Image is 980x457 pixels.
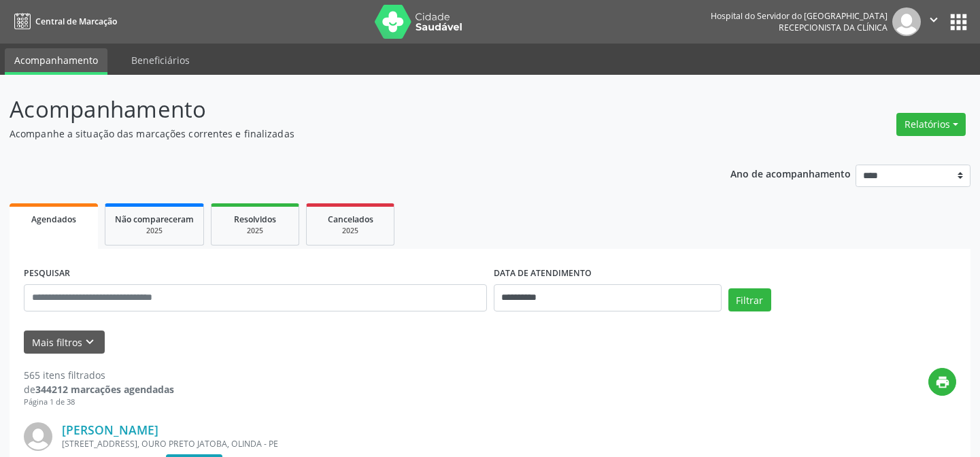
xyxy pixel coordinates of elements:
[5,48,107,75] a: Acompanhamento
[10,126,682,141] p: Acompanhe a situação das marcações correntes e finalizadas
[947,10,970,34] button: apps
[892,7,921,36] img: img
[494,263,592,284] label: DATA DE ATENDIMENTO
[35,383,174,396] strong: 344212 marcações agendadas
[24,382,174,396] div: de
[122,48,199,72] a: Beneficiários
[328,214,373,225] span: Cancelados
[921,7,947,36] button: 
[24,331,105,354] button: Mais filtroskeyboard_arrow_down
[115,214,194,225] span: Não compareceram
[928,368,956,396] button: print
[316,226,384,236] div: 2025
[35,16,117,27] span: Central de Marcação
[10,10,117,33] a: Central de Marcação
[62,422,158,437] a: [PERSON_NAME]
[24,368,174,382] div: 565 itens filtrados
[24,263,70,284] label: PESQUISAR
[24,396,174,408] div: Página 1 de 38
[10,92,682,126] p: Acompanhamento
[234,214,276,225] span: Resolvidos
[926,12,941,27] i: 
[728,288,771,311] button: Filtrar
[711,10,888,22] div: Hospital do Servidor do [GEOGRAPHIC_DATA]
[31,214,76,225] span: Agendados
[779,22,888,33] span: Recepcionista da clínica
[24,422,52,451] img: img
[82,335,97,350] i: keyboard_arrow_down
[115,226,194,236] div: 2025
[221,226,289,236] div: 2025
[896,113,966,136] button: Relatórios
[935,375,950,390] i: print
[62,438,752,450] div: [STREET_ADDRESS], OURO PRETO JATOBA, OLINDA - PE
[730,165,851,182] p: Ano de acompanhamento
